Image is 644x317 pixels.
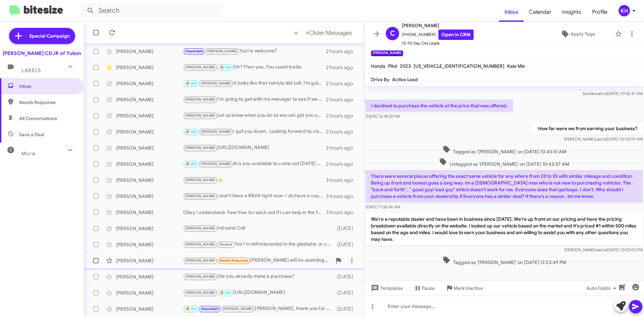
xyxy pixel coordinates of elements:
[557,2,587,22] span: Insights
[19,115,57,122] span: All Conversations
[185,258,215,263] span: [PERSON_NAME]
[543,28,612,40] button: Apply Tags
[371,63,385,69] span: Honda
[183,273,334,280] div: Did you already make a purchase?
[21,67,41,73] span: Labels
[116,177,183,183] div: [PERSON_NAME]
[402,30,474,40] span: [PHONE_NUMBER]
[499,2,524,22] span: Inbox
[326,177,359,183] div: 3 hours ago
[183,305,334,313] div: [PERSON_NAME], thank you for your response. Looks like you had came in and worked with my salesma...
[116,145,183,151] div: [PERSON_NAME]
[453,282,483,294] span: Mark Inactive
[185,97,215,102] span: [PERSON_NAME]
[366,170,643,202] p: There were several places offering the exact same vehicle for any where from 33 to 35 with simila...
[436,158,572,167] span: Untagged as '[PERSON_NAME]' on [DATE] 10:43:57 AM
[400,63,411,69] span: 2023
[326,193,359,200] div: 3 hours ago
[116,80,183,87] div: [PERSON_NAME]
[390,28,395,39] span: C
[595,247,607,252] span: said at
[116,161,183,167] div: [PERSON_NAME]
[116,193,183,200] div: [PERSON_NAME]
[116,306,183,312] div: [PERSON_NAME]
[366,100,513,112] p: I declined to purchase the vehicle at the price that was offered.
[294,29,298,37] span: «
[183,80,326,87] div: It looks like that vehicle did sell. I'm going to send you the inventory to your email so you can...
[29,33,70,39] span: Special Campaign
[116,48,183,55] div: [PERSON_NAME]
[587,2,613,22] a: Profile
[306,29,309,37] span: »
[81,3,222,19] input: Search
[326,112,359,119] div: 2 hours ago
[185,146,215,150] span: [PERSON_NAME]
[326,64,359,71] div: 2 hours ago
[326,209,359,216] div: 3 hours ago
[422,282,435,294] span: Pause
[183,257,332,264] div: [PERSON_NAME] will be assisting you.
[220,290,231,295] span: 🔥 Hot
[183,144,326,152] div: [URL][DOMAIN_NAME]
[440,145,569,155] span: Tagged as '[PERSON_NAME]' on [DATE] 10:43:51 AM
[402,40,474,47] span: 15-90 Day Old Leads
[507,63,525,69] span: Kale Mix
[116,241,183,248] div: [PERSON_NAME]
[183,192,326,200] div: I don't have a RAV4 right now- I do have a couple of Corollas priced at $19,400
[334,225,359,232] div: [DATE]
[116,257,183,264] div: [PERSON_NAME]
[408,282,440,294] button: Pause
[201,129,231,134] span: [PERSON_NAME]
[370,282,403,294] span: Templates
[533,122,643,135] p: How far were we from earning your business?
[596,91,607,96] span: said at
[440,256,569,266] span: Tagged as '[PERSON_NAME]' on [DATE] 12:23:49 PM
[366,114,400,119] span: [DATE] 12:48:32 PM
[302,26,356,40] button: Next
[19,99,76,106] span: Needs Response
[183,63,326,71] div: Oh? Then yes. You could trade.
[185,113,215,118] span: [PERSON_NAME]
[19,83,76,90] span: Inbox
[116,273,183,280] div: [PERSON_NAME]
[185,194,215,198] span: [PERSON_NAME]
[183,176,326,184] div: 👍
[402,21,474,30] span: [PERSON_NAME]
[334,289,359,296] div: [DATE]
[414,63,504,69] span: [US_VEHICLE_IDENTIFICATION_NUMBER]
[524,2,557,22] a: Calendar
[183,47,326,55] div: You're welcome?
[440,282,488,294] button: Mark Inactive
[207,49,237,53] span: [PERSON_NAME]
[392,76,418,83] span: Active Lead
[334,306,359,312] div: [DATE]
[3,50,81,57] div: [PERSON_NAME] CDJR of Yukon
[116,289,183,296] div: [PERSON_NAME]
[185,162,197,166] span: 🔥 Hot
[334,273,359,280] div: [DATE]
[185,81,197,86] span: 🔥 Hot
[613,5,637,16] button: KH
[366,213,643,245] p: We're a reputable dealer and have been in business since [DATE]. We're up front on our pricing an...
[220,65,231,69] span: 🔥 Hot
[116,64,183,71] div: [PERSON_NAME]
[290,26,302,40] button: Previous
[201,307,219,311] span: Important
[223,307,253,311] span: [PERSON_NAME]
[326,96,359,103] div: 2 hours ago
[309,29,352,37] span: Older Messages
[438,30,474,40] a: Open in CRM
[326,128,359,135] div: 2 hours ago
[183,241,334,248] div: Yes I'm still interested in the gladiator or can be an older jeep . Is there any way I can do the...
[583,91,643,96] span: Sender [DATE] 10:36:47 AM
[183,128,326,136] div: I got you down. Looking forward to visiting with you [DATE]!
[185,226,215,230] span: [PERSON_NAME]
[619,5,630,16] div: KH
[185,307,197,311] span: 🔥 Hot
[371,50,403,56] small: [PERSON_NAME]
[564,247,643,252] span: [PERSON_NAME] [DATE] 12:00:03 PM
[364,282,408,294] button: Templates
[116,128,183,135] div: [PERSON_NAME]
[220,242,232,247] span: Paused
